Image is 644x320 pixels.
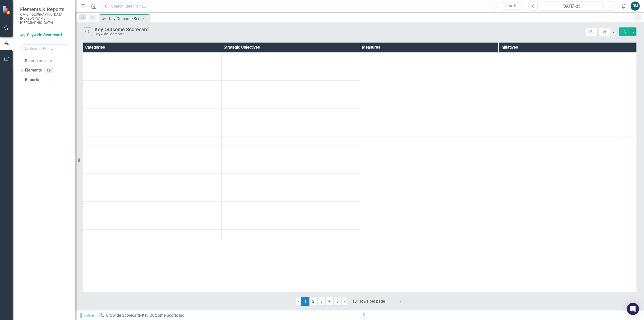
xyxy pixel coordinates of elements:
[25,77,39,83] a: Reports
[541,3,602,9] div: [DATE]-25
[95,27,149,32] div: Key Outcome Scorecard
[317,297,326,306] a: 3
[326,297,334,306] a: 4
[301,297,309,306] span: 1
[309,297,317,306] a: 2
[498,3,523,10] button: Search
[505,4,516,8] span: Search
[142,313,184,318] div: Key Outcome Scorecard
[631,2,640,11] button: BM
[627,303,639,315] div: Open Intercom Messenger
[334,297,342,306] a: 5
[20,12,70,25] small: City of [GEOGRAPHIC_DATA][PERSON_NAME], [GEOGRAPHIC_DATA]
[109,16,148,22] div: Key Outcome Scorecard
[80,313,96,318] span: Updater
[298,299,299,304] span: ‹
[3,6,11,15] img: ClearPoint Strategy
[44,68,54,73] div: 124
[25,58,46,64] a: Scorecards
[20,44,70,53] input: Search Below...
[102,2,525,11] input: Search ClearPoint...
[95,32,149,36] div: Citywide Scorecard
[42,78,50,82] div: 9
[25,67,42,73] a: Elements
[20,32,70,38] a: Citywide Scorecard
[344,299,345,304] span: ›
[48,59,56,63] div: 81
[99,313,356,318] div: »
[539,2,603,11] button: [DATE]-25
[20,6,70,12] span: Elements & Reports
[106,313,140,318] a: Citywide Scorecard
